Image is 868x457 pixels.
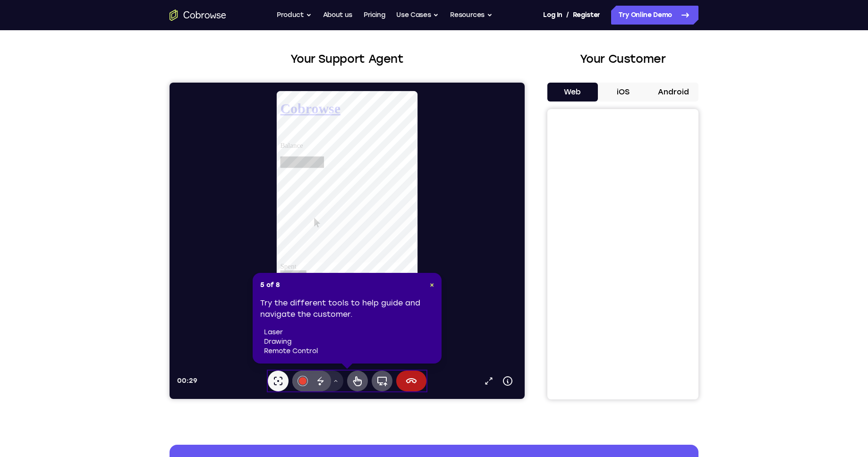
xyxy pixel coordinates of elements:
li: drawing [264,337,434,347]
span: 5 of 8 [260,280,280,290]
span: × [430,281,434,289]
button: Android [648,83,698,102]
button: Use Cases [396,6,439,25]
button: Close Tour [430,280,434,290]
iframe: Agent [170,83,525,399]
a: Log In [543,6,562,25]
h2: Your Customer [547,51,698,68]
button: Product [277,6,312,25]
span: / [566,9,569,21]
a: Register [573,6,600,25]
button: iOS [598,83,648,102]
a: Try Online Demo [611,6,698,25]
button: Full device [202,288,223,309]
button: Web [547,83,598,102]
div: Try the different tools to help guide and navigate the customer. [260,297,434,356]
a: About us [323,6,352,25]
a: Go to the home page [170,9,226,21]
button: End session [227,288,257,309]
a: Pricing [364,6,385,25]
li: remote control [264,347,434,356]
a: Popout [310,289,329,308]
li: laser [264,328,434,337]
button: Device info [329,289,348,308]
button: Disappearing ink [141,288,162,309]
button: Laser pointer [98,288,119,309]
button: Drawing tools menu [159,288,174,309]
button: Resources [450,6,493,25]
button: Annotations color [123,288,144,309]
button: Remote control [178,288,198,309]
h2: Your Support Agent [170,51,525,68]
